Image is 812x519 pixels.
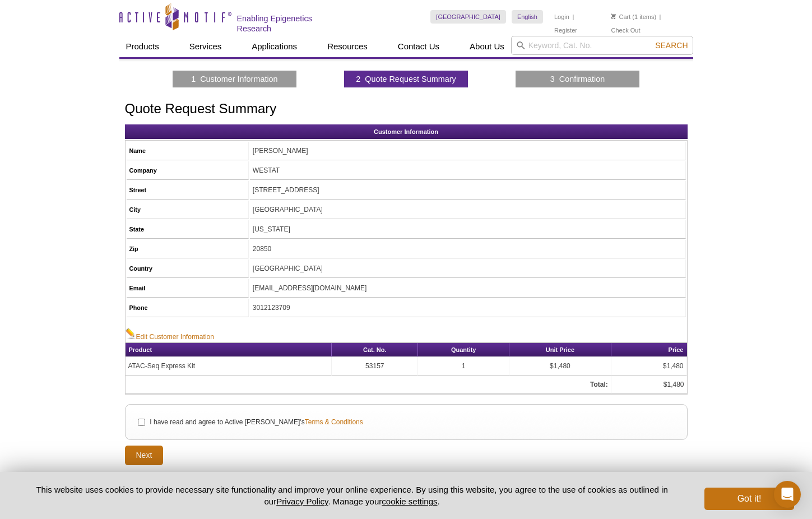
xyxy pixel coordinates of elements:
[611,376,687,394] td: $1,480
[129,283,245,293] h5: Email
[250,259,686,278] td: [GEOGRAPHIC_DATA]
[18,484,686,507] p: This website uses cookies to provide necessary site functionality and improve your online experie...
[129,303,245,313] h5: Phone
[509,357,611,376] td: $1,480
[250,279,686,298] td: [EMAIL_ADDRESS][DOMAIN_NAME]
[129,224,245,234] h5: State
[509,343,611,357] th: Unit Price
[183,36,229,57] a: Services
[129,263,245,274] h5: Country
[125,101,688,118] h1: Quote Request Summary
[332,357,418,376] td: 53157
[250,240,686,258] td: 20850
[126,328,214,342] a: Edit Customer Information
[660,10,661,24] li: |
[149,417,363,427] label: I have read and agree to Active [PERSON_NAME]'s
[611,26,640,34] a: Check Out
[129,165,245,175] h5: Company
[511,36,693,55] input: Keyword, Cat. No.
[250,181,686,200] td: [STREET_ADDRESS]
[119,36,166,57] a: Products
[463,36,511,57] a: About Us
[655,41,688,50] span: Search
[321,36,374,57] a: Resources
[590,381,608,388] strong: Total:
[250,299,686,317] td: 3012123709
[245,36,304,57] a: Applications
[611,13,630,21] a: Cart
[332,343,418,357] th: Cat. No.
[774,481,801,508] div: Open Intercom Messenger
[129,244,245,254] h5: Zip
[126,343,332,357] th: Product
[512,10,543,24] a: English
[418,343,509,357] th: Quantity
[611,357,687,376] td: $1,480
[611,10,656,24] li: (1 items)
[430,10,506,24] a: [GEOGRAPHIC_DATA]
[572,10,574,24] li: |
[305,417,363,427] a: Terms & Conditions
[611,13,616,19] img: Your Cart
[129,205,245,215] h5: City
[554,26,577,34] a: Register
[191,74,277,84] a: 1 Customer Information
[126,357,332,376] td: ATAC-Seq Express Kit
[250,142,686,160] td: [PERSON_NAME]
[250,201,686,219] td: [GEOGRAPHIC_DATA]
[418,357,509,376] td: 1
[125,124,688,139] h2: Customer Information
[250,220,686,239] td: [US_STATE]
[382,497,437,506] button: cookie settings
[611,343,687,357] th: Price
[237,13,349,34] h2: Enabling Epigenetics Research
[126,328,136,339] img: Edit
[550,74,605,84] a: 3 Confirmation
[554,13,569,21] a: Login
[652,40,691,50] button: Search
[129,146,245,156] h5: Name
[250,161,686,180] td: WESTAT
[129,185,245,195] h5: Street
[276,497,328,506] a: Privacy Policy
[704,488,794,510] button: Got it!
[391,36,446,57] a: Contact Us
[356,74,456,84] a: 2 Quote Request Summary
[125,446,164,465] input: Next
